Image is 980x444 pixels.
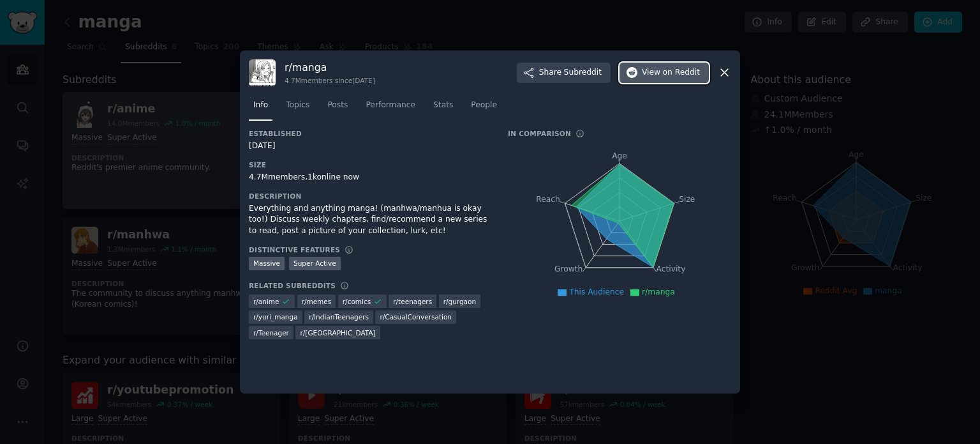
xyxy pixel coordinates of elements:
[253,100,268,111] span: Info
[285,61,375,74] h3: r/ manga
[366,100,415,111] span: Performance
[249,141,490,152] div: [DATE]
[249,192,490,201] h3: Description
[393,297,432,306] span: r/ teenagers
[657,264,686,273] tspan: Activity
[443,297,477,306] span: r/ gurgaon
[620,63,709,83] button: Viewon Reddit
[343,297,371,306] span: r/ comics
[642,287,675,296] span: r/manga
[612,151,627,160] tspan: Age
[508,129,571,138] h3: In Comparison
[554,264,583,273] tspan: Growth
[249,172,490,183] div: 4.7M members, 1k online now
[249,203,490,237] div: Everything and anything manga! (manhwa/manhua is okay too!) Discuss weekly chapters, find/recomme...
[285,76,375,85] div: 4.7M members since [DATE]
[309,312,369,321] span: r/ IndianTeenagers
[429,95,457,121] a: Stats
[380,312,452,321] span: r/ CasualConversation
[281,95,314,121] a: Topics
[471,100,497,111] span: People
[249,281,336,290] h3: Related Subreddits
[249,257,285,270] div: Massive
[679,194,695,203] tspan: Size
[286,100,309,111] span: Topics
[569,287,624,296] span: This Audience
[642,67,700,79] span: View
[302,297,332,306] span: r/ memes
[663,67,700,79] span: on Reddit
[517,63,611,83] button: ShareSubreddit
[289,257,341,270] div: Super Active
[249,59,276,86] img: manga
[323,95,352,121] a: Posts
[300,328,375,337] span: r/ [GEOGRAPHIC_DATA]
[327,100,348,111] span: Posts
[249,160,490,169] h3: Size
[253,328,289,337] span: r/ Teenager
[249,245,340,254] h3: Distinctive Features
[249,95,272,121] a: Info
[253,297,279,306] span: r/ anime
[536,194,560,203] tspan: Reach
[466,95,501,121] a: People
[253,312,298,321] span: r/ yuri_manga
[249,129,490,138] h3: Established
[539,67,602,79] span: Share
[361,95,420,121] a: Performance
[433,100,453,111] span: Stats
[564,67,602,79] span: Subreddit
